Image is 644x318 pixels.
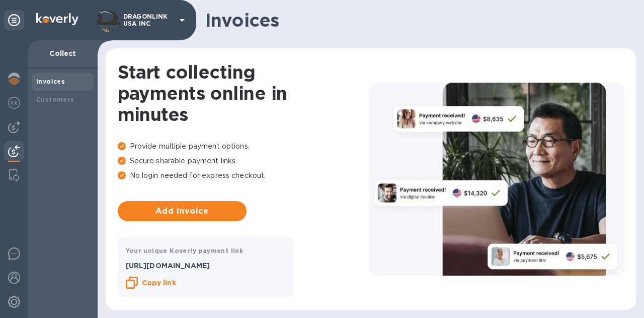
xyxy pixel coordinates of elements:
[142,279,176,287] b: Copy link
[118,61,369,125] h1: Start collecting payments online in minutes
[36,48,90,58] p: Collect
[36,13,78,25] img: Logo
[8,97,20,109] img: Foreign exchange
[118,170,369,181] p: No login needed for express checkout.
[205,10,628,31] h1: Invoices
[4,10,24,30] div: Unpin categories
[118,156,369,166] p: Secure sharable payment links.
[123,13,174,27] p: DRAGONLINK USA INC
[118,141,369,152] p: Provide multiple payment options.
[36,78,65,85] b: Invoices
[118,201,247,221] button: Add invoice
[126,205,238,217] span: Add invoice
[126,261,286,271] p: [URL][DOMAIN_NAME]
[36,96,74,103] b: Customers
[126,247,244,255] b: Your unique Koverly payment link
